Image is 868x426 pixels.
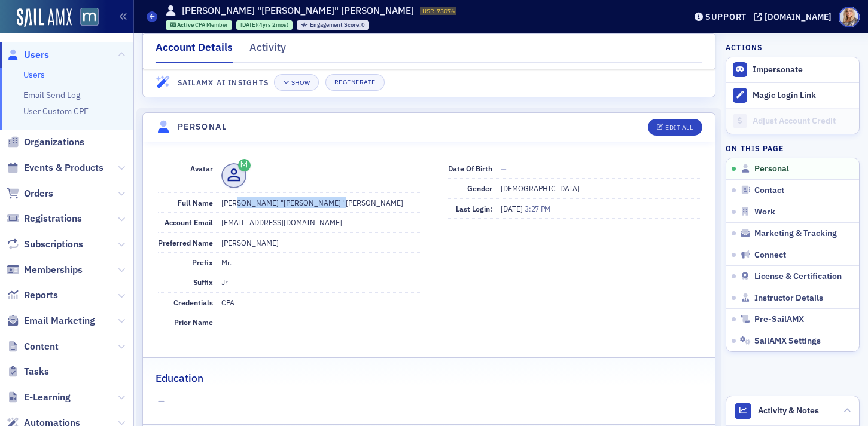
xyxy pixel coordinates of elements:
div: [DOMAIN_NAME] [765,11,832,22]
a: Reports [7,289,58,302]
span: Personal [754,164,789,174]
span: CPA Member [195,21,228,29]
a: Registrations [7,212,82,225]
span: Instructor Details [754,293,823,304]
span: USR-73076 [422,7,455,15]
h4: On this page [726,143,860,154]
div: Show [291,79,310,86]
button: [DOMAIN_NAME] [754,13,836,21]
span: Users [24,48,49,62]
span: Contact [754,185,784,196]
dd: [PERSON_NAME] "[PERSON_NAME]" [PERSON_NAME] [221,193,423,212]
h4: Actions [726,42,763,53]
span: Organizations [24,136,84,149]
div: Magic Login Link [753,90,853,101]
span: Events & Products [24,161,103,174]
span: Subscriptions [24,238,83,251]
button: Impersonate [753,65,803,75]
a: Email Marketing [7,314,95,327]
span: — [158,395,701,407]
a: E-Learning [7,391,71,404]
dd: Jr [221,272,423,292]
img: SailAMX [80,8,99,26]
span: Date of Birth [448,164,492,173]
div: 2021-07-02 00:00:00 [236,20,293,30]
span: 3:27 PM [525,204,550,213]
span: SailAMX Settings [754,336,821,347]
a: Subscriptions [7,238,83,251]
span: Prior Name [174,317,213,327]
dd: [DEMOGRAPHIC_DATA] [501,179,700,198]
div: Adjust Account Credit [753,116,853,127]
div: Active: Active: CPA Member [166,20,233,30]
span: — [501,164,507,173]
a: Users [23,69,45,80]
h4: Personal [178,121,227,133]
h2: Education [156,370,203,386]
span: Engagement Score : [310,21,362,29]
span: Preferred Name [158,238,213,247]
span: [DATE] [240,21,257,29]
h4: SailAMX AI Insights [178,77,269,88]
span: Activity & Notes [758,404,819,417]
a: Content [7,340,59,353]
button: Show [274,74,319,91]
span: Avatar [190,164,213,173]
img: SailAMX [17,8,72,27]
div: Account Details [156,39,233,63]
span: Full Name [178,198,213,207]
span: E-Learning [24,391,71,404]
a: Users [7,48,49,62]
span: Reports [24,289,58,302]
span: Connect [754,250,786,260]
a: Email Send Log [23,90,80,100]
span: Work [754,207,775,217]
span: Registrations [24,212,82,225]
span: [DATE] [501,204,525,213]
a: Tasks [7,365,49,378]
dd: [PERSON_NAME] [221,233,423,252]
span: Orders [24,187,53,200]
div: Support [705,11,747,22]
span: Pre-SailAMX [754,314,804,325]
span: — [221,317,227,327]
span: Suffix [193,277,213,287]
span: Account Email [165,217,213,227]
div: (4yrs 2mos) [240,21,288,29]
a: Orders [7,187,53,200]
a: Events & Products [7,161,103,174]
dd: CPA [221,293,423,312]
button: Magic Login Link [726,82,859,108]
span: Email Marketing [24,314,95,327]
div: Activity [249,39,286,62]
span: Content [24,340,59,353]
span: Memberships [24,263,83,277]
a: Organizations [7,136,84,149]
span: Last Login: [456,204,492,213]
a: View Homepage [72,8,99,28]
span: Prefix [192,258,213,267]
a: User Custom CPE [23,106,89,117]
span: License & Certification [754,271,842,282]
a: Adjust Account Credit [726,108,859,134]
div: Engagement Score: 0 [297,20,369,30]
a: Memberships [7,263,83,277]
button: Edit All [648,119,702,136]
h1: [PERSON_NAME] "[PERSON_NAME]" [PERSON_NAME] [182,4,414,17]
div: Edit All [665,124,693,131]
dd: Mr. [221,253,423,272]
button: Regenerate [325,74,385,91]
span: Credentials [173,298,213,307]
a: Active CPA Member [170,21,229,29]
span: Active [177,21,195,29]
span: Tasks [24,365,49,378]
span: Gender [467,183,492,193]
span: Marketing & Tracking [754,228,837,239]
div: 0 [310,22,366,29]
dd: [EMAIL_ADDRESS][DOMAIN_NAME] [221,213,423,232]
span: Profile [839,7,860,27]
